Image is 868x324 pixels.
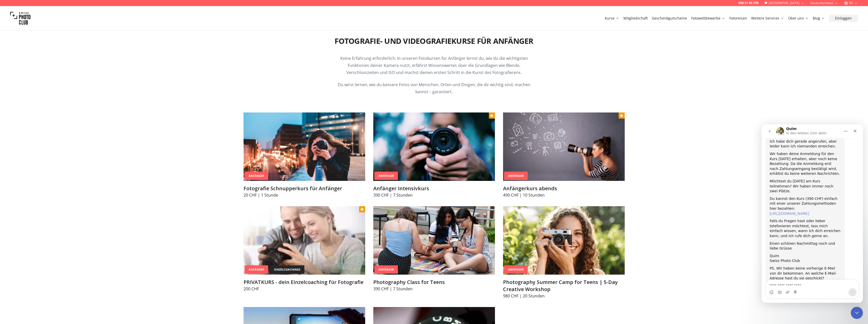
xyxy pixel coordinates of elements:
[244,112,365,198] a: Fotografie Schnupperkurs für AnfängerAnfängerFotografie Schnupperkurs für Anfänger20 CHF | 1 Stunde
[244,185,365,192] h3: Fotografie Schnupperkurs für Anfänger
[244,192,365,198] p: 20 CHF | 1 Stunde
[8,27,79,52] div: Wir haben deine Anmeldung für den Kurs [DATE] erhalten, aber noch keine Bezahlung. Da die Anmeldu...
[244,286,365,292] p: 200 CHF
[8,142,79,157] div: PS. Wir haben keine vorherige E-Mail von dir bekommen. An welche E-Mail-Adresse hast du sie gesch...
[244,206,365,275] img: PRIVATKURS - dein Einzelcoaching für Fotografie
[373,206,495,292] a: Photography Class for TeensAnfängerPhotography Class for Teens390 CHF | 7 Stunden
[244,112,365,181] img: Fotografie Schnupperkurs für Anfänger
[788,16,809,21] a: Über uns
[738,1,759,5] a: 058 51 00 270
[503,293,625,299] p: 980 CHF | 20 Stunden
[650,15,689,22] button: Geschenkgutscheine
[32,166,36,170] button: Start recording
[8,54,79,69] div: Möchtest du [DATE] am Kurs teilnehmen? Wir haben immer noch zwei Plätze.
[8,129,79,134] div: Quim
[623,16,648,21] a: Mitgliedschaft
[652,16,687,21] a: Geschenkgutscheine
[503,192,625,198] p: 490 CHF | 10 Stunden
[851,307,863,319] iframe: Intercom live chat
[337,81,531,95] p: Du wirst lernen, wie du bessere Fotos von Menschen, Orten und Dingen, die dir wichtig sind, mache...
[503,206,625,299] a: Photography Summer Camp for Teens | 5-Day Creative WorkshopAnfängerPhotography Summer Camp for Te...
[4,155,97,164] textarea: Nachricht senden...
[16,166,20,170] button: GIF-Auswahl
[811,15,827,22] button: Blog
[621,15,650,22] button: Mitgliedschaft
[813,16,825,21] a: Blog
[762,124,863,303] iframe: Intercom live chat
[603,15,621,22] button: Kurse
[786,15,811,22] button: Über uns
[829,15,858,22] button: Einloggen
[373,112,495,181] img: Anfänger Intensivkurs
[373,192,495,198] p: 390 CHF | 7 Stunden
[605,16,619,21] a: Kurse
[8,15,79,25] div: Ich habe dich gerade angerufen, aber leider kann ich niemanden erreichen.
[8,87,48,91] a: [URL][DOMAIN_NAME]
[245,265,268,274] div: Anfänger
[689,15,727,22] button: Fotowettbewerbe
[727,15,749,22] button: Fotoreisen
[87,164,95,172] button: Sende eine Nachricht…
[244,279,365,286] h3: PRIVATKURS - dein Einzelcoaching für Fotografie
[503,206,625,275] img: Photography Summer Camp for Teens | 5-Day Creative Workshop
[374,265,398,274] div: Anfänger
[503,112,625,181] img: Anfängerkurs abends
[504,172,528,180] div: Anfänger
[751,16,784,21] a: Weitere Services
[373,206,495,275] img: Photography Class for Teens
[373,185,495,192] h3: Anfänger Intensivkurs
[503,279,625,293] h3: Photography Summer Camp for Teens | 5-Day Creative Workshop
[244,206,365,292] a: PRIVATKURS - dein Einzelcoaching für FotografieAnfängereinzelcoachingsPRIVATKURS - dein Einzelcoa...
[8,134,79,139] div: Swiss Photo Club
[24,166,28,170] button: Anhang hochladen
[270,265,304,274] div: einzelcoachings
[337,55,531,76] p: Keine Erfahrung erforderlich: In unseren Fotokursen für Anfänger lernst du, wie du die wichtigste...
[503,185,625,192] h3: Anfängerkurs abends
[373,279,495,286] h3: Photography Class for Teens
[8,72,79,87] div: Du kannst den Kurs (390 CHF) einfach mit einer unserer Zahlungsmethoden hier bezahlen:
[245,172,268,180] div: Anfänger
[8,117,79,127] div: Einen schönen Nachmittag noch und liebe Grüsse
[503,112,625,198] a: Anfängerkurs abendsAnfängerAnfängerkurs abends490 CHF | 10 Stunden
[691,16,725,21] a: Fotowettbewerbe
[749,15,786,22] button: Weitere Services
[335,36,533,46] h2: Fotografie- und Videografiekurse für Anfänger
[8,94,79,114] div: Falls du Fragen hast oder lieber telefonieren möchtest, lass mich einfach wissen, wann ich dich e...
[10,8,30,28] img: Swiss photo club
[504,265,528,274] div: Anfänger
[729,16,747,21] a: Fotoreisen
[8,166,12,170] button: Emoji-Auswahl
[374,172,398,180] div: Anfänger
[373,286,495,292] p: 390 CHF | 7 Stunden
[373,112,495,198] a: Anfänger IntensivkursAnfängerAnfänger Intensivkurs390 CHF | 7 Stunden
